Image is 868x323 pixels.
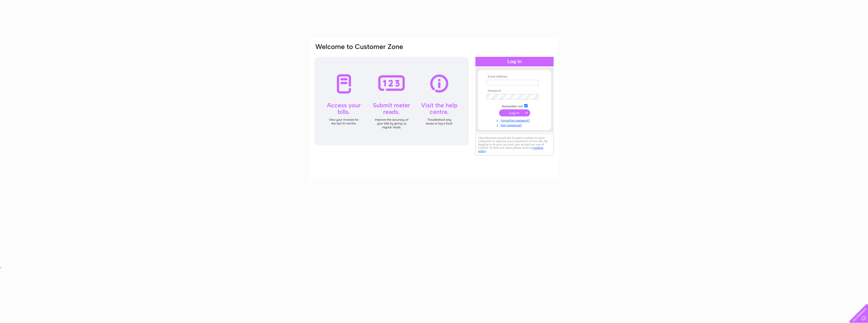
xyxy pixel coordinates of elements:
th: Email Address: [485,75,544,79]
td: Remember me? [485,103,544,108]
div: Clear Business would like to place cookies on your computer to improve your experience of the sit... [475,134,554,156]
a: Not registered? [486,122,544,127]
a: Forgotten password? [486,118,544,122]
th: Password: [485,89,544,93]
a: cookies policy [478,146,543,153]
input: Submit [499,109,530,116]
